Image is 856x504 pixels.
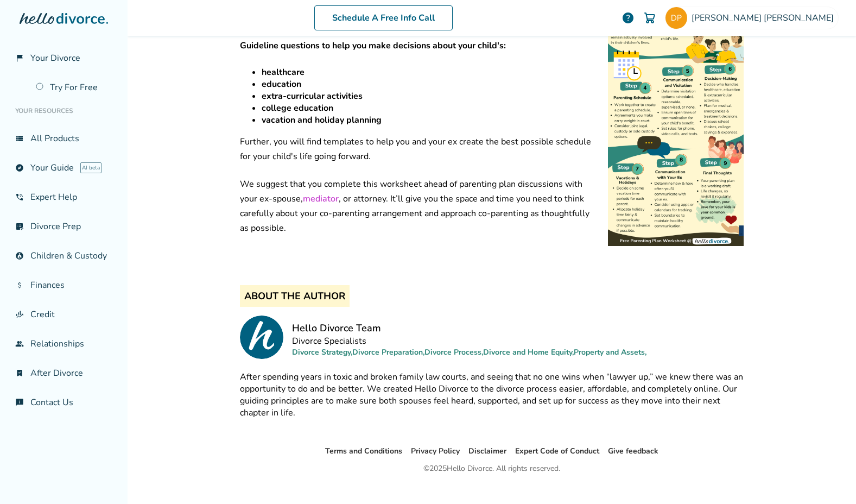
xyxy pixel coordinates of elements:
a: view_listAll Products [9,126,119,151]
a: chat_infoContact Us [9,390,119,415]
span: explore [15,163,24,172]
li: Your Resources [9,100,119,122]
a: Expert Code of Conduct [515,446,599,456]
span: About the Author [240,285,350,307]
span: healthcare [262,66,305,78]
span: group [15,339,24,348]
span: chat_info [15,398,24,407]
img: dennpena@yahoo.com [665,7,687,29]
iframe: Chat Widget [802,452,856,504]
li: Give feedback [608,445,658,458]
a: account_childChildren & Custody [9,243,119,268]
span: college education [262,102,333,114]
h4: Hello Divorce Team [292,321,646,335]
a: exploreYour GuideAI beta [9,155,119,180]
span: Divorce Strategy , [292,347,352,357]
a: list_alt_checkDivorce Prep [9,214,119,239]
span: Divorce and Home Equity , [483,347,574,357]
p: We suggest that you complete this worksheet ahead of parenting plan discussions with your ex-spou... [240,177,744,236]
span: Divorce Preparation , [352,347,424,357]
span: Your Divorce [30,52,80,64]
span: Property and Assets , [574,347,646,357]
img: Cart [643,11,656,24]
a: mediator [303,193,339,205]
span: Divorce Process , [424,347,483,357]
span: bookmark_check [15,369,24,377]
div: After spending years in toxic and broken family law courts, and seeing that no one wins when “law... [240,371,744,419]
a: bookmark_checkAfter Divorce [9,361,119,386]
span: phone_in_talk [15,193,24,201]
span: extra-curricular activities [262,90,363,102]
span: finance_mode [15,310,24,319]
a: groupRelationships [9,331,119,356]
span: view_list [15,134,24,143]
span: attach_money [15,281,24,289]
a: Schedule A Free Info Call [314,5,453,30]
a: flag_2Your Divorce [9,46,119,71]
span: education [262,78,301,90]
li: Disclaimer [468,445,506,458]
span: flag_2 [15,54,24,62]
a: finance_modeCredit [9,302,119,327]
a: Terms and Conditions [325,446,402,456]
a: phone_in_talkExpert Help [9,185,119,210]
span: list_alt_check [15,222,24,231]
a: attach_moneyFinances [9,273,119,298]
p: Guideline questions to help you make decisions about your child's: [240,39,744,53]
span: account_child [15,251,24,260]
span: AI beta [80,162,102,173]
p: Divorce Specialists [292,335,646,347]
span: [PERSON_NAME] [PERSON_NAME] [692,12,838,24]
a: Privacy Policy [411,446,460,456]
span: vacation and holiday planning [262,114,382,126]
a: help [622,11,635,24]
p: Further, you will find templates to help you and your ex create the best possible schedule for yo... [240,135,744,164]
a: Try For Free [29,75,119,100]
div: © 2025 Hello Divorce. All rights reserved. [423,462,560,475]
